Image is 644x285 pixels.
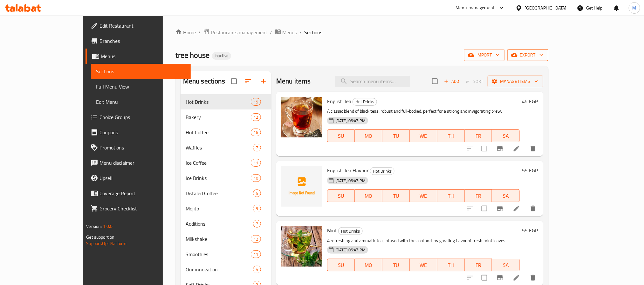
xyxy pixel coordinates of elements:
div: Hot Drinks [338,227,363,235]
span: TU [385,131,407,141]
span: MO [357,191,380,201]
span: WE [412,131,435,141]
h2: Menu items [276,76,311,86]
div: Bakery12 [181,109,271,125]
button: TH [437,189,465,202]
span: Add item [442,76,462,86]
button: SU [327,129,355,142]
span: 5 [253,190,261,196]
button: Add [442,76,462,86]
button: delete [525,141,541,156]
button: SU [327,189,355,202]
a: Edit Menu [91,94,190,109]
span: Menu disclaimer [99,159,185,167]
span: Sections [304,29,322,36]
span: SU [330,261,352,270]
span: Distaled Coffee [186,189,253,197]
button: SA [492,259,519,271]
p: A classic blend of black teas, robust and full-bodied, perfect for a strong and invigorating brew. [327,107,520,115]
span: Inactive [212,53,231,58]
img: English Tea [281,97,322,137]
span: FR [467,191,490,201]
span: Restaurants management [211,29,267,36]
span: Mint [327,226,337,235]
span: 16 [251,129,261,136]
span: export [512,51,543,59]
span: Ice Coffee [186,159,251,167]
span: 9 [253,206,261,212]
div: Additions [186,220,253,228]
span: WE [412,191,435,201]
div: items [253,144,261,151]
span: Milkshake [186,235,251,243]
span: import [469,51,500,59]
h2: Menu sections [183,76,225,86]
span: Select to update [478,202,491,215]
div: items [251,159,261,167]
button: Add section [256,74,271,89]
div: [GEOGRAPHIC_DATA] [525,4,567,11]
span: TU [385,191,407,201]
button: TU [382,129,410,142]
span: Add [443,78,460,85]
span: Edit Menu [96,98,185,106]
span: Grocery Checklist [99,205,185,212]
span: 4 [253,267,261,273]
a: Menus [86,49,190,64]
div: items [251,250,261,258]
div: items [251,235,261,243]
span: Upsell [99,174,185,182]
span: [DATE] 06:47 PM [333,247,368,253]
button: SU [327,259,355,271]
button: FR [465,189,492,202]
button: SA [492,129,519,142]
span: 11 [251,251,261,257]
img: English Tea Flavour [281,166,322,207]
span: Select to update [478,142,491,155]
a: Branches [86,33,190,49]
div: Inactive [212,52,231,60]
div: items [251,113,261,121]
img: Mint [281,226,322,267]
button: TH [437,259,465,271]
a: Edit menu item [513,274,520,282]
a: Promotions [86,140,190,155]
nav: breadcrumb [175,28,548,36]
div: Bakery [186,113,251,121]
span: SA [495,131,517,141]
span: Hot Drinks [186,98,251,106]
span: 1.0.0 [103,222,113,230]
a: Edit Restaurant [86,18,190,33]
span: Get support on: [86,233,115,241]
h6: 45 EGP [522,97,538,106]
a: Grocery Checklist [86,201,190,216]
span: FR [467,131,490,141]
span: Hot Drinks [353,98,377,105]
div: items [253,189,261,197]
span: Promotions [99,144,185,151]
button: Branch-specific-item [492,141,508,156]
div: Additions7 [181,216,271,231]
span: Hot Coffee [186,129,251,136]
span: MO [357,131,380,141]
span: Branches [99,37,185,45]
span: Version: [86,222,102,230]
a: Edit menu item [513,205,520,212]
span: 12 [251,236,261,242]
div: Hot Coffee16 [181,125,271,140]
span: TH [440,131,462,141]
button: WE [410,189,437,202]
h6: 55 EGP [522,226,538,235]
span: 10 [251,175,261,181]
span: Manage items [493,77,538,85]
span: Mojito [186,205,253,212]
li: / [299,29,302,36]
span: 15 [251,99,261,105]
span: TH [440,191,462,201]
span: Smoothies [186,250,251,258]
span: [DATE] 06:47 PM [333,178,368,184]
